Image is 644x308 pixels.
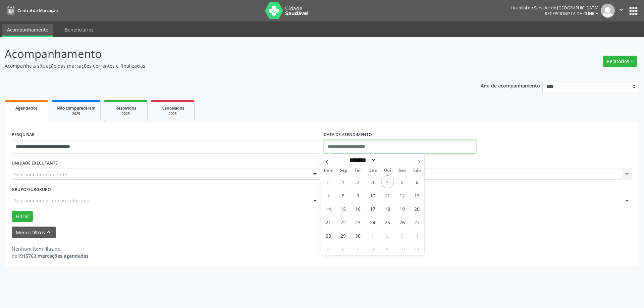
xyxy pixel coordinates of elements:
span: Selecione um grupo ou subgrupo [14,197,89,204]
strong: 1915763 marcações agendadas [17,253,89,259]
span: Outubro 9, 2025 [381,242,394,255]
span: Outubro 2, 2025 [381,229,394,242]
label: UNIDADE EXECUTANTE [12,158,58,169]
span: Setembro 6, 2025 [411,175,424,188]
span: Setembro 15, 2025 [337,202,350,215]
div: de [12,252,89,259]
div: 2025 [57,111,96,116]
select: Month [347,157,377,164]
span: Setembro 13, 2025 [411,189,424,202]
span: Setembro 24, 2025 [366,215,379,229]
p: Ano de acompanhamento [481,81,540,89]
label: DATA DE ATENDIMENTO [324,130,372,140]
span: Recepcionista da clínica [545,11,598,16]
span: Qua [365,168,380,173]
span: Setembro 2, 2025 [352,175,365,188]
button: Relatórios [603,56,637,67]
span: Setembro 23, 2025 [352,215,365,229]
span: Setembro 17, 2025 [366,202,379,215]
span: Resolvidos [115,105,136,111]
span: Ter [351,168,365,173]
p: Acompanhamento [5,46,449,62]
span: Não compareceram [57,105,96,111]
a: Beneficiários [60,24,98,36]
a: Central de Marcação [5,5,58,16]
span: Setembro 21, 2025 [322,215,335,229]
button:  [615,4,628,18]
div: 2025 [156,111,190,116]
img: img [601,4,615,18]
div: Nenhum item filtrado [12,245,89,252]
span: Agosto 31, 2025 [322,175,335,188]
span: Setembro 10, 2025 [366,189,379,202]
span: Setembro 7, 2025 [322,189,335,202]
span: Setembro 5, 2025 [396,175,409,188]
span: Setembro 22, 2025 [337,215,350,229]
span: Qui [380,168,395,173]
span: Setembro 26, 2025 [396,215,409,229]
span: Setembro 20, 2025 [411,202,424,215]
button: Filtrar [12,211,33,222]
i: keyboard_arrow_up [45,229,52,236]
span: Outubro 10, 2025 [396,242,409,255]
span: Setembro 30, 2025 [352,229,365,242]
span: Setembro 18, 2025 [381,202,394,215]
span: Setembro 28, 2025 [322,229,335,242]
label: PESQUISAR [12,130,35,140]
span: Setembro 8, 2025 [337,189,350,202]
span: Setembro 25, 2025 [381,215,394,229]
input: Year [376,157,398,164]
div: 2025 [109,111,143,116]
a: Acompanhamento [2,24,53,37]
span: Sex [395,168,410,173]
span: Outubro 5, 2025 [322,242,335,255]
span: Dom [321,168,336,173]
p: Acompanhe a situação das marcações correntes e finalizadas [5,62,449,69]
span: Outubro 6, 2025 [337,242,350,255]
span: Setembro 19, 2025 [396,202,409,215]
span: Agendados [15,105,38,111]
span: Seg [336,168,351,173]
span: Setembro 4, 2025 [381,175,394,188]
span: Setembro 29, 2025 [337,229,350,242]
span: Sáb [410,168,424,173]
span: Outubro 11, 2025 [411,242,424,255]
span: Setembro 1, 2025 [337,175,350,188]
label: Grupo/Subgrupo [12,184,51,195]
span: Setembro 3, 2025 [366,175,379,188]
span: Outubro 1, 2025 [366,229,379,242]
span: Cancelados [162,105,184,111]
span: Outubro 3, 2025 [396,229,409,242]
span: Outubro 4, 2025 [411,229,424,242]
span: Setembro 14, 2025 [322,202,335,215]
span: Setembro 12, 2025 [396,189,409,202]
i:  [618,6,625,13]
span: Setembro 9, 2025 [352,189,365,202]
span: Setembro 27, 2025 [411,215,424,229]
span: Central de Marcação [17,8,58,13]
span: Setembro 16, 2025 [352,202,365,215]
button: apps [628,5,639,17]
span: Outubro 8, 2025 [366,242,379,255]
button: Menos filtroskeyboard_arrow_up [12,227,56,238]
span: Selecione uma unidade [14,171,67,178]
span: Setembro 11, 2025 [381,189,394,202]
div: Hospital do Servidor do [GEOGRAPHIC_DATA] [511,5,598,11]
span: Outubro 7, 2025 [352,242,365,255]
